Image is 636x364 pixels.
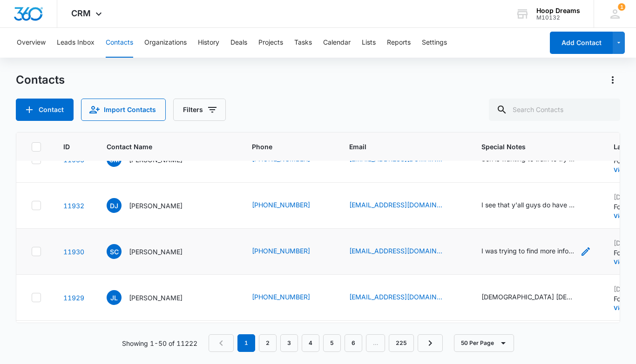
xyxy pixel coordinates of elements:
a: [EMAIL_ADDRESS][DOMAIN_NAME] [349,200,442,210]
a: [EMAIL_ADDRESS][DOMAIN_NAME] [349,246,442,256]
a: Page 5 [323,334,341,352]
span: SC [107,244,122,259]
button: Contacts [106,28,133,58]
span: CRM [71,8,91,18]
div: Phone - (859) 202-7907 - Select to Edit Field [252,200,327,211]
div: Contact Name - Sarah Chattin - Select to Edit Field [107,244,199,259]
div: notifications count [618,3,625,11]
button: Add Contact [550,32,613,54]
span: Special Notes [481,142,578,152]
nav: Pagination [209,334,443,352]
h1: Contacts [16,73,65,87]
button: 50 Per Page [454,334,514,352]
button: Reports [387,28,411,58]
button: Deals [230,28,247,58]
button: Leads Inbox [57,28,95,58]
a: Navigate to contact details page for Carrie Masters [63,156,84,164]
a: [EMAIL_ADDRESS][DOMAIN_NAME] [349,292,442,302]
span: 1 [618,3,625,11]
div: Contact Name - David Jones - Select to Edit Field [107,198,199,213]
button: Calendar [323,28,351,58]
button: History [198,28,219,58]
span: Contact Name [107,142,216,152]
a: [PHONE_NUMBER] [252,292,310,302]
div: Contact Name - Joseph Langston - Select to Edit Field [107,290,199,305]
a: Page 2 [259,334,277,352]
div: Email - davidjonesjr802@gmail.com - Select to Edit Field [349,200,459,211]
div: [DEMOGRAPHIC_DATA] [DEMOGRAPHIC_DATA] very interested in basketball. She has played 2 seasons in ... [481,292,575,302]
span: JL [107,290,122,305]
button: Actions [605,73,620,87]
a: [PHONE_NUMBER] [252,200,310,210]
button: Add Contact [16,99,74,121]
div: account id [536,14,580,21]
a: Next Page [418,334,443,352]
button: Organizations [144,28,187,58]
div: Phone - (856) 749-7414 - Select to Edit Field [252,246,327,257]
a: Navigate to contact details page for Sarah Chattin [63,248,84,256]
a: Page 225 [389,334,414,352]
em: 1 [237,334,255,352]
a: Navigate to contact details page for Joseph Langston [63,294,84,302]
div: I was trying to find more information about this basketball program for my 4th grader. Does this ... [481,246,575,256]
button: Projects [258,28,283,58]
div: Special Notes - I see that y'all guys do have a 15u team and I'm asking when do you all start try... [481,200,591,211]
p: [PERSON_NAME] [129,201,183,211]
input: Search Contacts [489,99,620,121]
div: Email - sarahchattin2013@gmail.com - Select to Edit Field [349,246,459,257]
div: account name [536,7,580,14]
span: Phone [252,142,313,152]
div: Phone - (561) 632-6026 - Select to Edit Field [252,292,327,303]
button: Filters [173,99,226,121]
button: Overview [17,28,46,58]
p: [PERSON_NAME] [129,247,183,257]
a: Navigate to contact details page for David Jones [63,202,84,210]
button: Tasks [294,28,312,58]
a: Page 3 [280,334,298,352]
a: Page 6 [345,334,362,352]
div: Email - floridaemt77@gmail.com - Select to Edit Field [349,292,459,303]
button: Lists [362,28,376,58]
span: DJ [107,198,122,213]
div: Special Notes - 9 year old female very interested in basketball. She has played 2 seasons in IA3r... [481,292,591,303]
button: Settings [422,28,447,58]
a: Page 4 [302,334,319,352]
p: Showing 1-50 of 11222 [122,338,197,348]
span: Email [349,142,446,152]
div: I see that y'all guys do have a 15u team and I'm asking when do you all start tryouts [481,200,575,210]
p: [PERSON_NAME] [129,293,183,303]
div: Special Notes - I was trying to find more information about this basketball program for my 4th gr... [481,246,591,257]
button: Import Contacts [81,99,166,121]
a: [PHONE_NUMBER] [252,246,310,256]
span: ID [63,142,71,152]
